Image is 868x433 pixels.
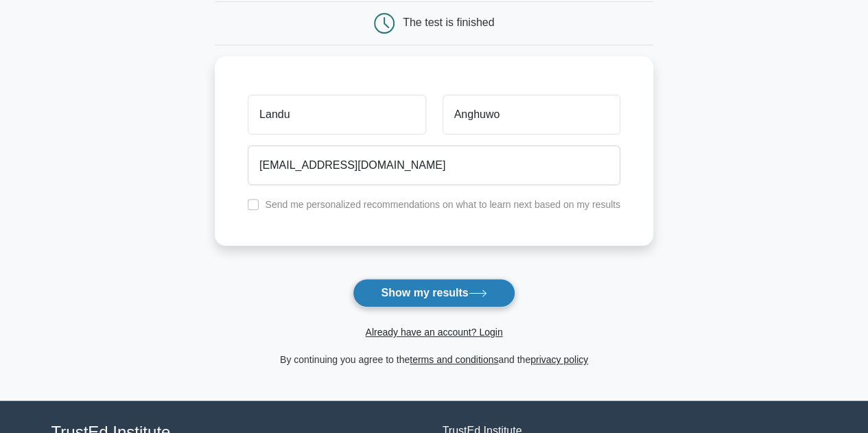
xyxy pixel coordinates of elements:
div: By continuing you agree to the and the [207,351,661,368]
a: privacy policy [530,354,588,365]
div: The test is finished [403,16,494,28]
input: Last name [443,95,620,134]
label: Send me personalized recommendations on what to learn next based on my results [265,199,620,210]
a: Already have an account? Login [365,327,502,338]
input: First name [248,95,425,134]
input: Email [248,145,620,185]
a: terms and conditions [410,354,498,365]
button: Show my results [353,279,515,307]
